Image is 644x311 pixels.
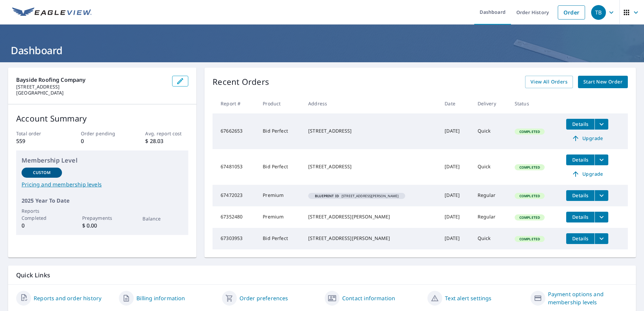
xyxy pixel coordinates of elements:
[439,185,472,206] td: [DATE]
[33,170,51,176] p: Custom
[257,149,303,185] td: Bid Perfect
[570,134,604,142] span: Upgrade
[472,94,509,113] th: Delivery
[257,206,303,228] td: Premium
[558,5,585,20] a: Order
[213,76,269,88] p: Recent Orders
[22,207,62,221] p: Reports Completed
[591,5,606,20] div: TB
[439,206,472,228] td: [DATE]
[578,76,628,88] a: Start New Order
[472,149,509,185] td: Quick
[439,94,472,113] th: Date
[81,137,124,145] p: 0
[439,149,472,185] td: [DATE]
[16,84,167,90] p: [STREET_ADDRESS]
[509,94,561,113] th: Status
[566,233,594,244] button: detailsBtn-67303953
[308,213,434,220] div: [STREET_ADDRESS][PERSON_NAME]
[566,212,594,222] button: detailsBtn-67352480
[22,180,183,188] a: Pricing and membership levels
[16,130,59,137] p: Total order
[570,235,590,242] span: Details
[570,170,604,178] span: Upgrade
[570,192,590,199] span: Details
[22,156,183,165] p: Membership Level
[525,76,573,88] a: View All Orders
[213,185,257,206] td: 67472023
[12,7,92,18] img: EV Logo
[22,221,62,230] p: 0
[594,212,608,222] button: filesDropdownBtn-67352480
[566,154,594,165] button: detailsBtn-67481053
[515,165,544,170] span: Completed
[311,194,402,198] span: [STREET_ADDRESS][PERSON_NAME]
[213,206,257,228] td: 67352480
[213,149,257,185] td: 67481053
[303,94,439,113] th: Address
[145,137,188,145] p: $ 28.03
[136,294,185,302] a: Billing information
[583,78,622,86] span: Start New Order
[239,294,288,302] a: Order preferences
[257,185,303,206] td: Premium
[594,233,608,244] button: filesDropdownBtn-67303953
[548,290,628,306] a: Payment options and membership levels
[594,119,608,130] button: filesDropdownBtn-67662653
[16,90,167,96] p: [GEOGRAPHIC_DATA]
[594,154,608,165] button: filesDropdownBtn-67481053
[472,113,509,149] td: Quick
[22,197,183,205] p: 2025 Year To Date
[566,169,608,179] a: Upgrade
[16,76,167,84] p: Bayside Roofing Company
[570,214,590,220] span: Details
[445,294,491,302] a: Text alert settings
[515,215,544,220] span: Completed
[16,137,59,145] p: 559
[257,228,303,249] td: Bid Perfect
[566,119,594,130] button: detailsBtn-67662653
[594,190,608,201] button: filesDropdownBtn-67472023
[8,43,636,57] h1: Dashboard
[257,113,303,149] td: Bid Perfect
[213,228,257,249] td: 67303953
[16,271,628,279] p: Quick Links
[342,294,395,302] a: Contact information
[142,215,183,222] p: Balance
[308,163,434,170] div: [STREET_ADDRESS]
[308,235,434,242] div: [STREET_ADDRESS][PERSON_NAME]
[530,78,568,86] span: View All Orders
[81,130,124,137] p: Order pending
[515,237,544,241] span: Completed
[34,294,101,302] a: Reports and order history
[439,228,472,249] td: [DATE]
[566,133,608,144] a: Upgrade
[570,121,590,127] span: Details
[515,129,544,134] span: Completed
[213,94,257,113] th: Report #
[315,194,339,198] em: Blueprint ID
[439,113,472,149] td: [DATE]
[145,130,188,137] p: Avg. report cost
[213,113,257,149] td: 67662653
[472,228,509,249] td: Quick
[82,214,123,221] p: Prepayments
[472,185,509,206] td: Regular
[570,157,590,163] span: Details
[82,221,123,230] p: $ 0.00
[515,194,544,198] span: Completed
[308,128,434,134] div: [STREET_ADDRESS]
[257,94,303,113] th: Product
[472,206,509,228] td: Regular
[16,112,188,125] p: Account Summary
[566,190,594,201] button: detailsBtn-67472023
